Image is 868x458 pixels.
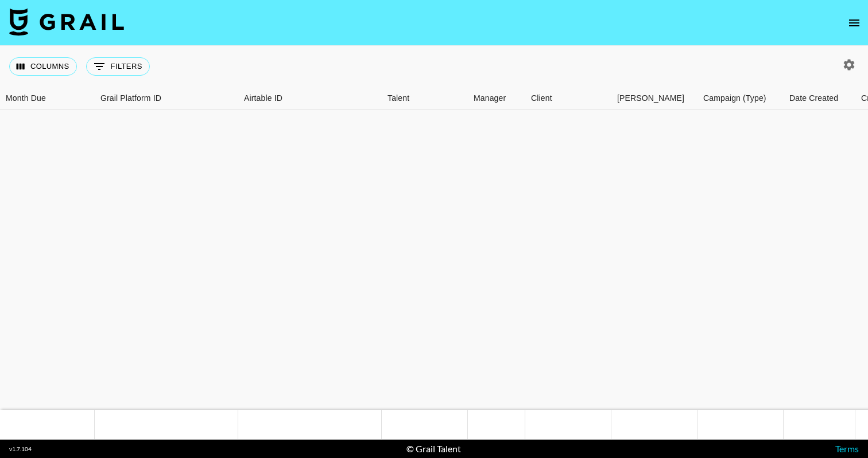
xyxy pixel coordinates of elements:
div: Campaign (Type) [703,87,766,109]
div: Airtable ID [244,87,282,109]
div: Manager [474,87,506,109]
div: Client [525,87,611,109]
div: Grail Platform ID [100,87,161,109]
div: Talent [387,87,409,109]
div: [PERSON_NAME] [617,87,684,109]
div: © Grail Talent [406,443,461,455]
div: Client [531,87,552,109]
button: open drawer [843,11,866,34]
div: Manager [468,87,525,109]
div: Booker [611,87,697,109]
div: Airtable ID [238,87,382,109]
a: Terms [835,443,859,454]
button: Show filters [86,57,150,76]
div: Grail Platform ID [95,87,238,109]
div: Date Created [789,87,838,109]
div: v 1.7.104 [9,445,32,453]
button: Select columns [9,57,77,76]
div: Date Created [784,87,855,109]
div: Talent [382,87,468,109]
img: Grail Talent [9,8,124,36]
div: Month Due [6,87,46,109]
div: Campaign (Type) [697,87,784,109]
